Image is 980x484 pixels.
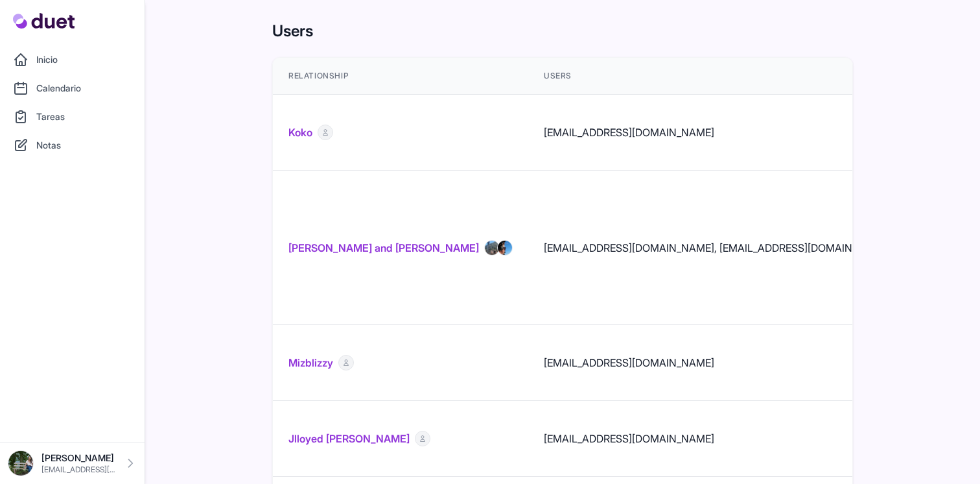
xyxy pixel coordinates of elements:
[41,452,116,465] p: [PERSON_NAME]
[288,355,333,370] a: Mizblizzy
[288,240,479,256] a: [PERSON_NAME] and [PERSON_NAME]
[8,132,137,158] a: Notas
[8,75,137,101] a: Calendario
[273,58,528,95] th: Relationship
[272,21,853,42] h1: Users
[497,240,513,256] img: 29101216_Unknown.jpeg
[8,450,34,476] img: DSC08576_Original.jpeg
[288,431,410,446] a: Jlloyed [PERSON_NAME]
[288,125,312,140] a: Koko
[8,104,137,130] a: Tareas
[8,47,137,73] a: Inicio
[41,465,116,475] p: [EMAIL_ADDRESS][DOMAIN_NAME]
[484,240,500,256] img: IMG_6238.jpeg
[8,450,137,476] a: [PERSON_NAME] [EMAIL_ADDRESS][DOMAIN_NAME]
